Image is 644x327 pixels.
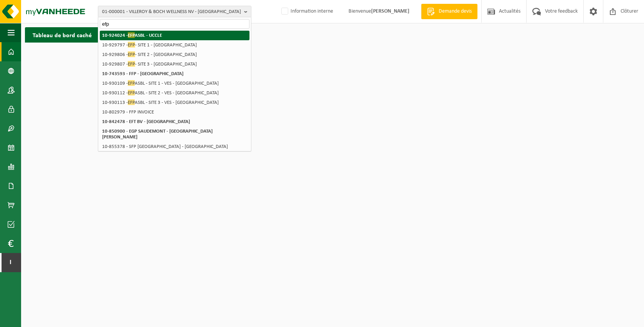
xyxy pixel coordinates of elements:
span: EFP [128,99,135,105]
span: EFP [128,80,135,86]
strong: [PERSON_NAME] [371,8,410,14]
a: Demande devis [421,4,477,19]
strong: 10-850900 - EGP SAUDEMONT - [GEOGRAPHIC_DATA][PERSON_NAME] [102,129,213,140]
label: Information interne [280,6,333,17]
li: 10-930109 - ASBL - SITE 1 - VES - [GEOGRAPHIC_DATA] [100,79,249,88]
span: EFP [128,32,135,38]
li: 10-802979 - FFP INVOICE [100,107,249,117]
span: EFP [128,90,135,95]
li: 10-855378 - SFP [GEOGRAPHIC_DATA] - [GEOGRAPHIC_DATA] [100,142,249,151]
input: Chercher des succursales liées [100,19,249,29]
span: I [8,253,13,272]
span: Demande devis [437,8,474,15]
span: EFP [128,42,135,48]
li: 10-930112 - ASBL - SITE 2 - VES - [GEOGRAPHIC_DATA] [100,88,249,98]
li: 10-930113 - ASBL - SITE 3 - VES - [GEOGRAPHIC_DATA] [100,98,249,107]
li: 10-929797 - - SITE 1 - [GEOGRAPHIC_DATA] [100,40,249,50]
button: 01-000001 - VILLEROY & BOCH WELLNESS NV - [GEOGRAPHIC_DATA] [98,6,251,17]
span: EFP [128,51,135,57]
li: 10-929807 - - SITE 3 - [GEOGRAPHIC_DATA] [100,59,249,69]
strong: 10-842478 - EFT BV - [GEOGRAPHIC_DATA] [102,119,190,124]
strong: 10-924024 - ASBL - UCCLE [102,32,162,38]
li: 10-929806 - - SITE 2 - [GEOGRAPHIC_DATA] [100,50,249,59]
strong: 10-743593 - FFP - [GEOGRAPHIC_DATA] [102,71,183,76]
span: 01-000001 - VILLEROY & BOCH WELLNESS NV - [GEOGRAPHIC_DATA] [102,6,241,18]
span: EFP [128,61,135,67]
h2: Tableau de bord caché [25,27,99,42]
